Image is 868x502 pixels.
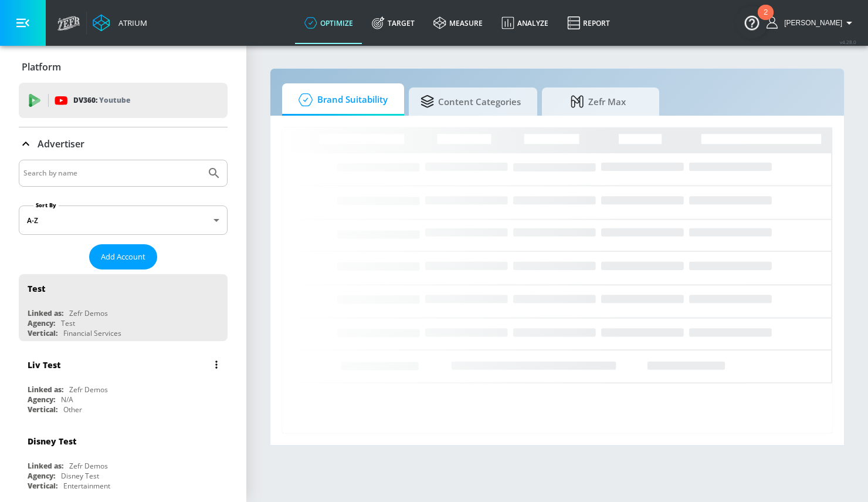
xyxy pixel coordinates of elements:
[19,50,228,83] div: Platform
[28,395,55,405] div: Agency:
[19,351,228,417] div: Liv TestLinked as:Zefr DemosAgency:N/AVertical:Other
[19,427,228,494] div: Disney TestLinked as:Zefr DemosAgency:Disney TestVertical:Entertainment
[28,359,60,370] div: Liv Test
[28,436,76,447] div: Disney Test
[63,405,82,415] div: Other
[28,283,45,294] div: Test
[69,308,108,318] div: Zefr Demos
[767,16,856,30] button: [PERSON_NAME]
[294,86,388,114] span: Brand Suitability
[779,19,842,27] span: login as: jen.breen@zefr.com
[101,250,145,264] span: Add Account
[28,461,63,471] div: Linked as:
[28,308,63,318] div: Linked as:
[93,14,147,32] a: Atrium
[28,481,57,491] div: Vertical:
[19,274,228,341] div: TestLinked as:Zefr DemosAgency:TestVertical:Financial Services
[22,60,61,73] p: Platform
[89,244,157,269] button: Add Account
[735,6,768,39] button: Open Resource Center, 2 new notifications
[28,328,57,338] div: Vertical:
[295,2,362,44] a: optimize
[73,94,130,107] p: DV360:
[28,318,55,328] div: Agency:
[23,166,201,181] input: Search by name
[424,2,492,44] a: measure
[63,328,121,338] div: Financial Services
[28,471,55,481] div: Agency:
[69,461,108,471] div: Zefr Demos
[114,18,147,28] div: Atrium
[63,481,110,491] div: Entertainment
[99,94,130,106] p: Youtube
[61,471,99,481] div: Disney Test
[33,201,59,209] label: Sort By
[28,385,63,395] div: Linked as:
[554,87,643,116] span: Zefr Max
[38,137,84,150] p: Advertiser
[19,83,228,118] div: DV360: Youtube
[840,39,856,45] span: v 4.28.0
[362,2,424,44] a: Target
[558,2,619,44] a: Report
[61,395,73,405] div: N/A
[421,87,521,116] span: Content Categories
[69,385,108,395] div: Zefr Demos
[19,127,228,160] div: Advertiser
[61,318,75,328] div: Test
[492,2,558,44] a: Analyze
[28,405,57,415] div: Vertical:
[19,205,228,235] div: A-Z
[764,12,768,28] div: 2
